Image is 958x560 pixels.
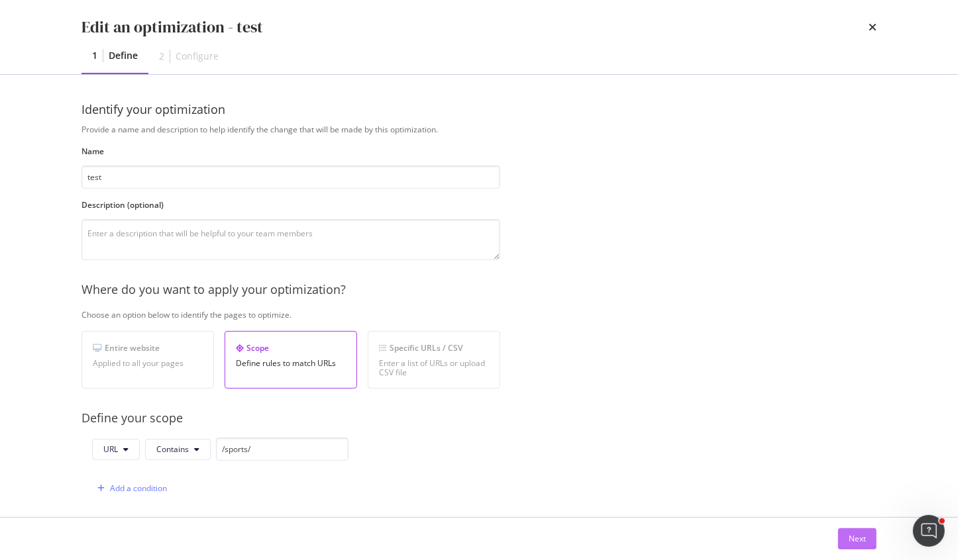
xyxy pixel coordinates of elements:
input: Enter an optimization name to easily find it back [81,165,500,189]
button: Next [838,528,877,549]
div: Entire website [93,342,203,353]
button: Add a condition [92,478,167,499]
div: Scope [236,342,346,353]
div: Where do you want to apply your optimization? [81,281,942,299]
span: Contains [156,443,189,455]
div: Applied to all your pages [93,359,203,368]
div: Enter a list of URLs or upload CSV file [379,359,489,377]
label: Name [81,146,500,157]
iframe: Intercom live chat [913,515,945,547]
div: Provide a name and description to help identify the change that will be made by this optimization. [81,124,942,135]
div: Edit an optimization - test [81,16,263,38]
div: Choose an option below to identify the pages to optimize. [81,309,942,320]
span: URL [103,443,118,455]
div: times [869,16,877,38]
div: Identify your optimization [81,101,877,118]
div: Specific URLs / CSV [379,342,489,353]
label: Description (optional) [81,199,500,210]
div: Define [109,49,138,62]
div: Next [849,533,866,544]
div: Define your scope [81,410,942,427]
div: Define rules to match URLs [236,359,346,368]
div: 1 [92,49,97,62]
div: Add a condition [110,483,167,494]
button: URL [92,439,140,460]
div: 2 [159,50,164,63]
button: Contains [145,439,211,460]
div: Configure [176,50,219,63]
